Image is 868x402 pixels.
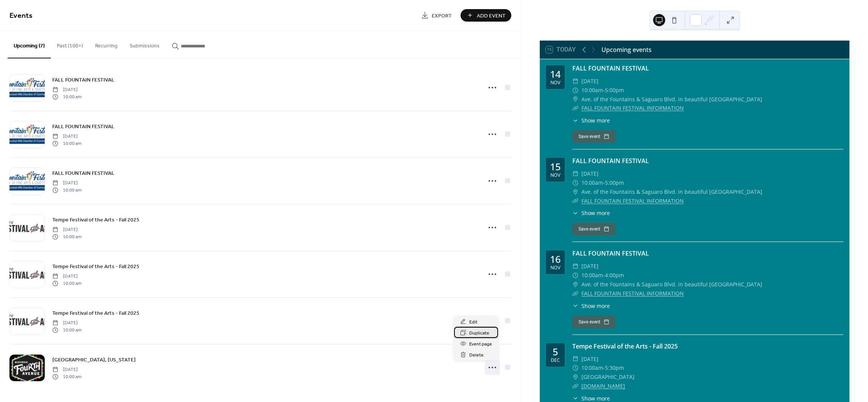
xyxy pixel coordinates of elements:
span: FALL FOUNTAIN FESTIVAL [52,123,114,131]
span: Event page [469,340,492,348]
span: [DATE] [52,273,81,280]
span: 10:00am [581,178,603,187]
span: [GEOGRAPHIC_DATA], [US_STATE] [52,356,136,364]
button: Submissions [124,31,166,58]
div: Dec [551,358,560,363]
span: 10:00am [581,271,603,280]
div: ​ [572,372,578,382]
a: FALL FOUNTAIN FESTIVAL INFORMATION [581,290,684,297]
a: Tempe Festival of the Arts - Fall 2025 [52,262,139,271]
span: Tempe Festival of the Arts - Fall 2025 [52,216,139,224]
span: Duplicate [469,329,489,337]
span: [DATE] [52,366,81,373]
div: 16 [550,254,561,264]
span: 10:00 am [52,233,81,240]
span: 10:00 am [52,140,81,147]
a: FALL FOUNTAIN FESTIVAL [52,122,114,131]
span: 5:30pm [605,363,624,372]
a: Tempe Festival of the Arts - Fall 2025 [52,215,139,224]
a: FALL FOUNTAIN FESTIVAL [572,64,649,72]
a: FALL FOUNTAIN FESTIVAL INFORMATION [581,197,684,204]
div: ​ [572,363,578,372]
button: Recurring [89,31,124,58]
span: Add Event [477,12,506,20]
a: [DOMAIN_NAME] [581,382,625,389]
div: ​ [572,86,578,95]
span: 10:00 am [52,187,81,193]
span: Tempe Festival of the Arts - Fall 2025 [52,263,139,271]
span: Ave. of the Fountains & Saguaro Blvd. in beautiful [GEOGRAPHIC_DATA] [581,95,762,104]
div: Nov [550,80,560,85]
span: Edit [469,318,478,326]
span: [DATE] [581,355,599,364]
a: Tempe Festival of the Arts - Fall 2025 [52,309,139,317]
span: [DATE] [52,86,81,93]
div: ​ [572,95,578,104]
span: [GEOGRAPHIC_DATA] [581,372,635,382]
button: Past (100+) [51,31,89,58]
span: 5:00pm [605,178,624,187]
span: [DATE] [581,262,599,271]
div: Nov [550,173,560,178]
a: [GEOGRAPHIC_DATA], [US_STATE] [52,355,136,364]
span: 10:00 am [52,280,81,287]
span: Events [9,8,33,23]
div: ​ [572,104,578,113]
a: FALL FOUNTAIN FESTIVAL [52,169,114,177]
span: 10:00 am [52,327,81,333]
span: [DATE] [52,320,81,327]
div: ​ [572,262,578,271]
span: Ave. of the Fountains & Saguaro Blvd. in beautiful [GEOGRAPHIC_DATA] [581,187,762,196]
span: Ave. of the Fountains & Saguaro Blvd. in beautiful [GEOGRAPHIC_DATA] [581,280,762,289]
div: ​ [572,169,578,178]
a: FALL FOUNTAIN FESTIVAL [572,157,649,165]
span: 4:00pm [605,271,624,280]
a: Tempe Festival of the Arts - Fall 2025 [572,342,678,350]
span: Show more [581,116,610,124]
div: 15 [550,162,561,171]
div: ​ [572,280,578,289]
span: [DATE] [581,77,599,86]
span: Tempe Festival of the Arts - Fall 2025 [52,309,139,317]
button: Save event [572,316,616,328]
button: ​Show more [572,302,610,310]
a: FALL FOUNTAIN FESTIVAL INFORMATION [581,104,684,111]
div: 14 [550,69,561,79]
a: Export [415,9,458,22]
div: ​ [572,209,578,217]
span: Export [432,12,452,20]
span: FALL FOUNTAIN FESTIVAL [52,76,114,84]
div: ​ [572,187,578,196]
span: - [603,86,605,95]
div: ​ [572,382,578,391]
span: Delete [469,351,484,359]
button: ​Show more [572,116,610,124]
span: 10:00am [581,86,603,95]
div: ​ [572,302,578,310]
button: Save event [572,130,616,143]
div: ​ [572,196,578,206]
button: Save event [572,223,616,236]
div: ​ [572,116,578,124]
button: Add Event [461,9,511,22]
span: FALL FOUNTAIN FESTIVAL [52,170,114,177]
span: [DATE] [52,180,81,187]
span: 10:00am [581,363,603,372]
button: Upcoming (7) [8,31,51,58]
span: [DATE] [581,169,599,178]
div: Upcoming events [602,45,652,54]
span: 5:00pm [605,86,624,95]
span: - [603,178,605,187]
div: ​ [572,178,578,187]
span: Show more [581,302,610,310]
div: ​ [572,77,578,86]
span: [DATE] [52,226,81,233]
a: FALL FOUNTAIN FESTIVAL [52,75,114,84]
span: Show more [581,209,610,217]
span: - [603,363,605,372]
a: FALL FOUNTAIN FESTIVAL [572,249,649,258]
button: ​Show more [572,209,610,217]
div: ​ [572,271,578,280]
span: 10:00 am [52,93,81,100]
